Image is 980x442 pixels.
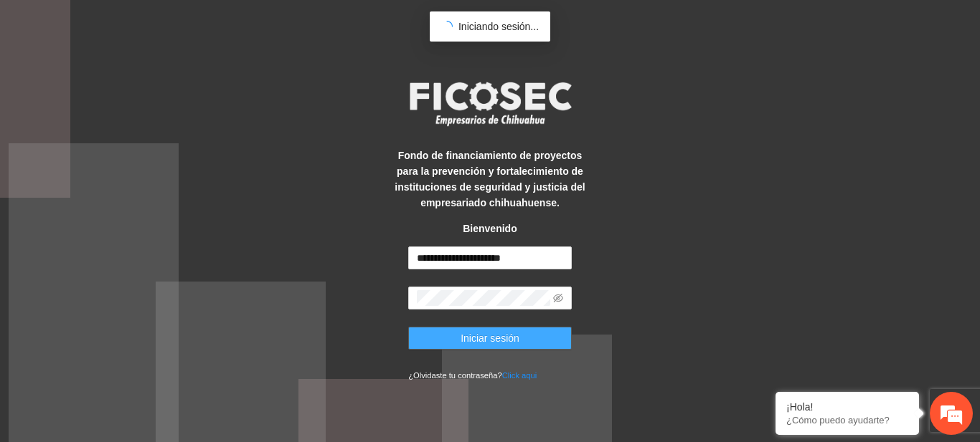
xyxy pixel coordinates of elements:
[441,21,453,32] span: loading
[786,415,908,426] p: ¿Cómo puedo ayudarte?
[408,371,537,380] small: ¿Olvidaste tu contraseña?
[502,371,537,380] a: Click aqui
[461,330,519,346] span: Iniciar sesión
[786,401,908,413] div: ¡Hola!
[400,77,580,130] img: logo
[408,327,572,350] button: Iniciar sesión
[553,293,563,303] span: eye-invisible
[395,150,585,208] strong: Fondo de financiamiento de proyectos para la prevención y fortalecimiento de instituciones de seg...
[458,21,539,32] span: Iniciando sesión...
[463,223,517,234] strong: Bienvenido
